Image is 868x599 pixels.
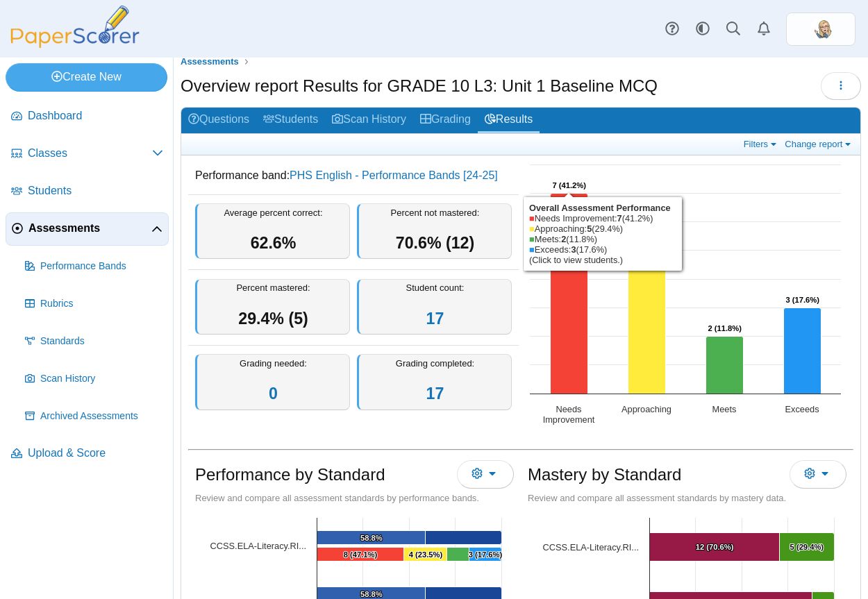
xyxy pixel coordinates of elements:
[784,308,821,394] path: Exceeds, 3. Overall Assessment Performance.
[650,533,780,562] path: [object Object], 12. Not Mastered.
[6,63,167,91] a: Create New
[40,410,163,423] span: Archived Assessments
[6,137,169,171] a: Classes
[357,354,512,410] div: Grading completed:
[712,404,737,414] text: Meets
[528,492,846,505] div: Review and compare all assessment standards by mastery data.
[181,56,239,67] span: Assessments
[251,234,297,252] span: 62.6%
[210,541,306,551] tspan: CCSS.ELA-Literacy.RI...
[790,543,824,551] text: 5 (29.4%)
[317,531,426,545] path: [object Object], 58.8235294117647. Average Percent Correct.
[749,14,779,44] a: Alerts
[360,534,383,542] text: 58.8%
[621,404,671,414] text: Approaching
[6,175,169,208] a: Students
[325,108,413,133] a: Scan History
[6,437,169,471] a: Upload & Score
[469,550,503,559] text: 3 (17.6%)
[628,251,666,394] path: Approaching, 5. Overall Assessment Performance.
[426,531,502,545] path: [object Object], 41.1764705882353. Average Percent Not Correct.
[706,337,744,394] path: Meets, 2. Overall Assessment Performance.
[447,548,469,562] path: [object Object], 2. Meets.
[523,158,853,435] div: Chart. Highcharts interactive chart.
[696,543,734,551] text: 12 (70.6%)
[543,404,595,425] text: Needs Improvement
[40,372,163,386] span: Scan History
[543,542,639,552] a: CCSS.ELA-Literacy.RI.9-10.6
[523,158,848,435] svg: Interactive chart
[40,297,163,311] span: Rubrics
[360,590,383,598] text: 58.8%
[188,158,519,194] dd: Performance band:
[781,138,857,150] a: Change report
[543,542,639,552] tspan: CCSS.ELA-Literacy.RI...
[396,234,474,252] span: 70.6% (12)
[785,404,819,414] text: Exceeds
[19,362,169,396] a: Scan History
[551,194,588,394] path: Needs Improvement, 7. Overall Assessment Performance.
[195,354,350,410] div: Grading needed:
[6,38,144,50] a: PaperScorer
[195,279,350,335] div: Percent mastered:
[19,250,169,283] a: Performance Bands
[238,310,308,328] span: 29.4% (5)
[6,212,169,246] a: Assessments
[181,74,658,98] h1: Overview report Results for GRADE 10 L3: Unit 1 Baseline MCQ
[740,138,783,150] a: Filters
[177,53,242,71] a: Assessments
[210,541,306,551] a: [object Object]
[6,6,144,48] img: PaperScorer
[19,325,169,358] a: Standards
[28,183,163,199] span: Students
[28,146,152,161] span: Classes
[19,400,169,433] a: Archived Assessments
[195,492,514,505] div: Review and compare all assessment standards by performance bands.
[181,108,256,133] a: Questions
[40,335,163,348] span: Standards
[19,287,169,321] a: Rubrics
[344,550,378,559] text: 8 (47.1%)
[195,203,350,260] div: Average percent correct:
[357,203,512,260] div: Percent not mastered:
[552,181,586,189] text: 7 (41.2%)
[785,296,819,304] text: 3 (17.6%)
[40,260,163,273] span: Performance Bands
[469,548,502,562] path: [object Object], 3. Exceeds.
[256,108,325,133] a: Students
[810,18,832,40] img: ps.zKYLFpFWctilUouI
[28,446,163,461] span: Upload & Score
[28,221,151,236] span: Assessments
[457,460,514,488] button: More options
[404,548,447,562] path: [object Object], 4. Approaching.
[413,108,478,133] a: Grading
[790,460,846,488] button: More options
[426,310,444,328] a: 17
[786,12,856,46] a: ps.zKYLFpFWctilUouI
[28,108,163,124] span: Dashboard
[478,108,540,133] a: Results
[630,238,664,246] text: 5 (29.4%)
[317,548,404,562] path: [object Object], 8. Needs Improvement.
[708,324,742,332] text: 2 (11.8%)
[810,18,832,40] span: Emily Wasley
[290,169,498,181] a: PHS English - Performance Bands [24-25]
[357,279,512,335] div: Student count:
[195,463,385,487] h1: Performance by Standard
[269,385,278,403] a: 0
[780,533,835,562] path: [object Object], 5. Mastered.
[426,385,444,403] a: 17
[409,550,443,559] text: 4 (23.5%)
[528,463,681,487] h1: Mastery by Standard
[6,100,169,133] a: Dashboard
